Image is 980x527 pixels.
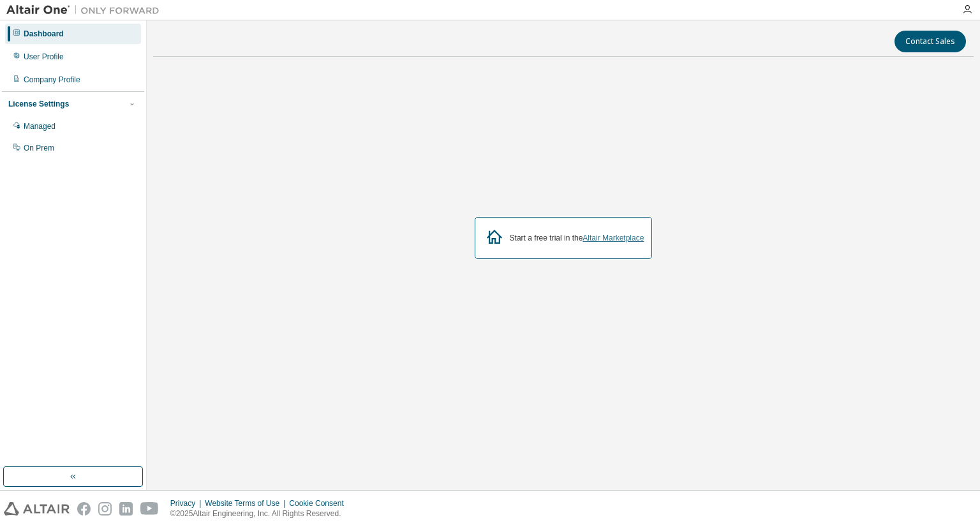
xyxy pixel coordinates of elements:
[170,498,205,508] div: Privacy
[170,508,352,519] p: © 2025 Altair Engineering, Inc. All Rights Reserved.
[4,502,70,516] img: altair_logo.svg
[24,75,80,85] div: Company Profile
[205,498,289,508] div: Website Terms of Use
[8,99,69,109] div: License Settings
[583,234,644,242] a: Altair Marketplace
[895,31,966,52] button: Contact Sales
[24,52,64,62] div: User Profile
[6,4,166,17] img: Altair One
[24,29,64,39] div: Dashboard
[289,498,351,508] div: Cookie Consent
[140,502,159,516] img: youtube.svg
[98,502,112,516] img: instagram.svg
[510,233,644,243] div: Start a free trial in the
[119,502,133,516] img: linkedin.svg
[24,143,54,153] div: On Prem
[77,502,91,516] img: facebook.svg
[24,121,56,131] div: Managed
